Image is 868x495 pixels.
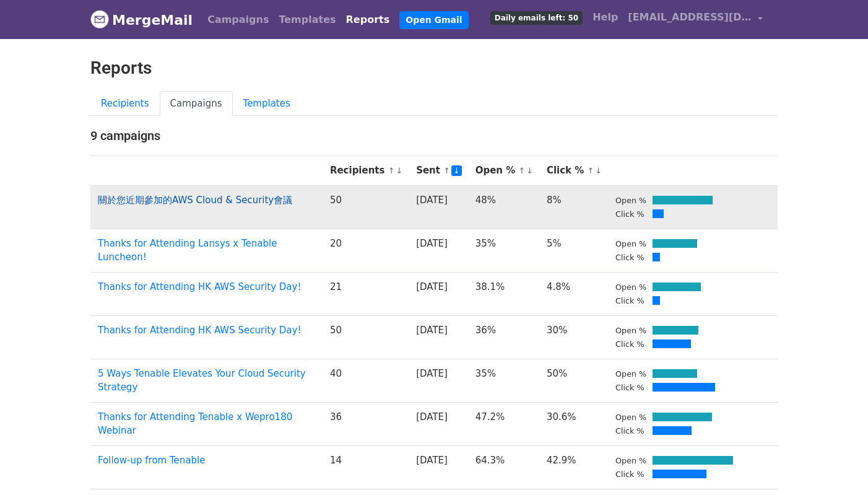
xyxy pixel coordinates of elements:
a: Thanks for Attending HK AWS Security Day! [98,325,301,336]
img: MergeMail logo [90,10,109,28]
small: Open % [615,239,646,248]
td: [DATE] [409,272,468,315]
td: [DATE] [409,359,468,402]
a: Campaigns [202,7,274,32]
td: 40 [323,359,409,402]
td: 50 [323,315,409,359]
td: 14 [323,445,409,489]
td: 36 [323,402,409,445]
small: Open % [615,413,646,422]
td: 38.1% [468,272,539,315]
a: ↓ [526,166,533,175]
small: Open % [615,456,646,465]
small: Click % [615,426,644,436]
a: ↓ [451,165,462,176]
a: [EMAIL_ADDRESS][DOMAIN_NAME] [623,5,768,34]
a: Thanks for Attending Lansys x Tenable Luncheon! [98,238,277,263]
a: 關於您近期參加的AWS Cloud & Security會議 [98,195,292,206]
a: ↓ [595,166,602,175]
a: Follow-up from Tenable [98,455,205,466]
td: 42.9% [539,445,608,489]
a: MergeMail [90,7,193,33]
a: Reports [341,7,395,32]
a: 5 Ways Tenable Elevates Your Cloud Security Strategy [98,368,306,393]
h2: Reports [90,58,778,79]
a: ↑ [388,166,395,175]
td: 50% [539,359,608,402]
span: Daily emails left: 50 [490,11,583,25]
td: [DATE] [409,229,468,272]
td: 4.8% [539,272,608,315]
small: Click % [615,339,644,349]
td: [DATE] [409,185,468,229]
h4: 9 campaigns [90,128,778,143]
small: Click % [615,209,644,219]
td: 21 [323,272,409,315]
td: 48% [468,185,539,229]
small: Open % [615,196,646,205]
a: Campaigns [160,91,233,116]
a: Recipients [90,91,160,116]
small: Click % [615,253,644,262]
td: 5% [539,229,608,272]
th: Recipients [323,156,409,186]
td: 50 [323,185,409,229]
a: ↑ [443,166,450,175]
a: ↓ [396,166,402,175]
a: Templates [274,7,341,32]
a: Daily emails left: 50 [485,5,588,30]
a: Thanks for Attending Tenable x Wepro180 Webinar [98,411,292,437]
th: Click % [539,156,608,186]
a: Open Gmail [399,11,468,29]
small: Click % [615,470,644,479]
a: ↑ [518,166,525,175]
a: Help [588,5,623,30]
small: Click % [615,383,644,392]
td: 30% [539,315,608,359]
th: Sent [409,156,468,186]
a: Thanks for Attending HK AWS Security Day! [98,281,301,292]
span: [EMAIL_ADDRESS][DOMAIN_NAME] [628,10,752,25]
a: ↑ [588,166,594,175]
td: 35% [468,229,539,272]
th: Open % [468,156,539,186]
td: [DATE] [409,315,468,359]
iframe: Chat Widget [806,436,868,495]
td: 8% [539,185,608,229]
td: [DATE] [409,445,468,489]
td: 47.2% [468,402,539,445]
td: 20 [323,229,409,272]
small: Open % [615,369,646,379]
td: 30.6% [539,402,608,445]
a: Templates [233,91,301,116]
small: Click % [615,296,644,305]
td: 36% [468,315,539,359]
td: [DATE] [409,402,468,445]
div: 聊天小组件 [806,436,868,495]
td: 35% [468,359,539,402]
small: Open % [615,326,646,335]
td: 64.3% [468,445,539,489]
small: Open % [615,283,646,292]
